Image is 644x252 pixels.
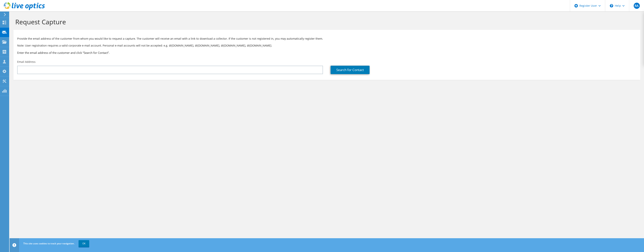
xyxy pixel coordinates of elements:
[15,18,636,26] h1: Request Capture
[331,66,370,74] a: Search for Contact
[79,240,89,247] a: OK
[634,3,640,9] span: RA
[23,242,75,245] span: This site uses cookies to track your navigation.
[17,60,36,64] label: Email Address
[17,43,636,48] p: Note: User registration requires a valid corporate e-mail account. Personal e-mail accounts will ...
[17,51,636,55] h3: Enter the email address of the customer and click “Search for Contact”.
[17,37,636,41] p: Provide the email address of the customer from whom you would like to request a capture. The cust...
[610,4,613,7] svg: \n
